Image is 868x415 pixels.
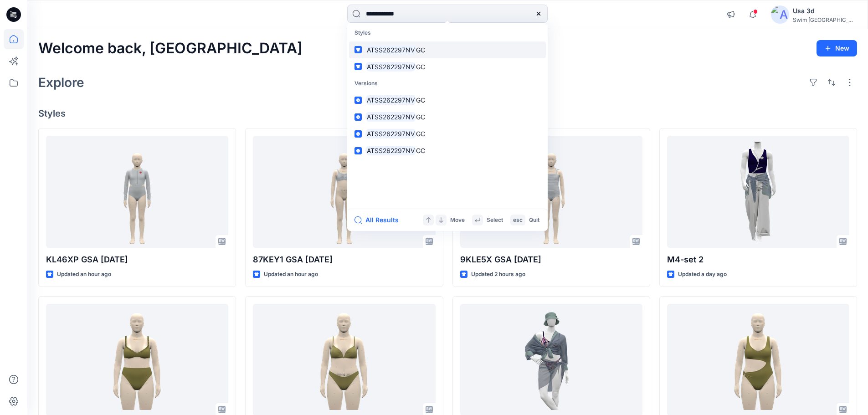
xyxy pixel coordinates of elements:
p: Updated 2 hours ago [471,270,525,279]
mark: ATSS262297NV [365,61,416,72]
span: GC [416,96,425,104]
h2: Welcome back, [GEOGRAPHIC_DATA] [38,40,303,57]
p: Updated an hour ago [57,270,111,279]
p: M4-set 2 [667,253,849,266]
mark: ATSS262297NV [365,112,416,122]
p: Quit [529,215,539,225]
p: 87KEY1 GSA [DATE] [253,253,435,266]
a: KL46XP GSA 2025.8.12 [46,136,228,248]
a: ATSS262297NVGC [349,108,546,125]
img: avatar [771,5,789,24]
a: ATSS262297NVGC [349,92,546,108]
p: Move [450,215,465,225]
button: New [817,40,857,56]
p: Updated an hour ago [264,270,318,279]
span: GC [416,130,425,138]
a: ATSS262297NVGC [349,41,546,58]
span: GC [416,63,425,71]
mark: ATSS262297NV [365,128,416,139]
p: esc [513,215,523,225]
p: 9KLE5X GSA [DATE] [460,253,642,266]
span: GC [416,147,425,154]
p: Versions [349,75,546,92]
div: Usa 3d [793,5,857,16]
h2: Explore [38,75,84,90]
mark: ATSS262297NV [365,45,416,55]
p: Select [487,215,503,225]
p: Updated a day ago [678,270,727,279]
span: GC [416,46,425,54]
mark: ATSS262297NV [365,145,416,156]
p: KL46XP GSA [DATE] [46,253,228,266]
div: Swim [GEOGRAPHIC_DATA] [793,16,857,23]
a: ATSS262297NVGC [349,125,546,142]
p: Styles [349,25,546,41]
a: ATSS262297NVGC [349,58,546,75]
button: All Results [354,215,405,225]
a: 9KLE5X GSA 2025.07.31 [460,136,642,248]
a: ATSS262297NVGC [349,142,546,159]
mark: ATSS262297NV [365,95,416,105]
a: 87KEY1 GSA 2025.8.7 [253,136,435,248]
h4: Styles [38,108,857,119]
a: M4-set 2 [667,136,849,248]
span: GC [416,113,425,121]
